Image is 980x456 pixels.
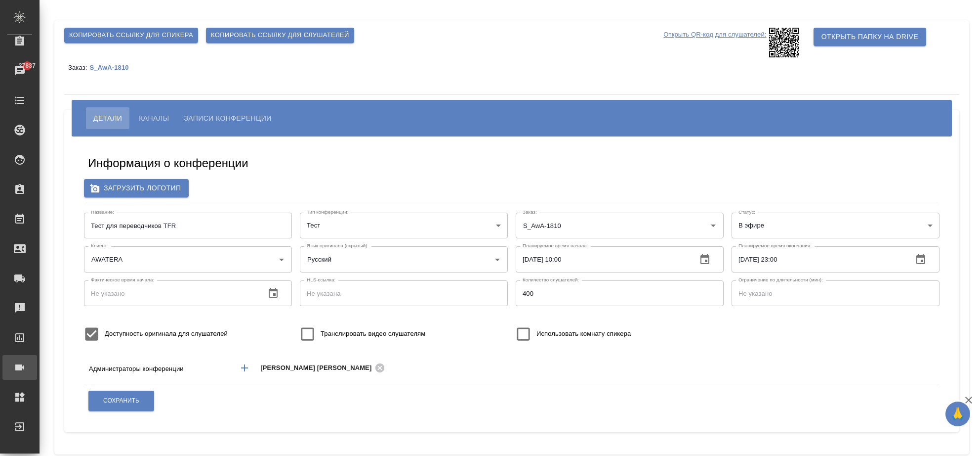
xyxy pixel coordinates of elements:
span: Использовать комнату спикера [536,329,631,339]
input: Не указан [84,213,292,238]
div: [PERSON_NAME] [PERSON_NAME] [260,362,388,374]
span: 🙏 [949,404,966,424]
input: Не указано [732,280,939,306]
span: Открыть папку на Drive [821,31,918,43]
div: В эфире [732,213,939,238]
p: Открыть QR-код для слушателей: [663,28,766,57]
button: Open [490,253,504,267]
span: Транслировать видео слушателям [321,329,425,339]
span: Сохранить [103,397,139,405]
span: Копировать ссылку для спикера [69,30,193,41]
span: Каналы [139,112,169,124]
input: Не указана [300,280,508,306]
span: Копировать ссылку для слушателей [211,30,349,41]
h5: Информация о конференции [88,155,248,171]
a: 27837 [2,58,37,83]
a: S_AwA-1810 [89,63,136,71]
input: Не указано [84,280,257,306]
span: Записи конференции [184,112,271,124]
p: S_AwA-1810 [89,64,136,71]
button: Open [275,253,288,267]
span: [PERSON_NAME] [PERSON_NAME] [260,363,377,373]
span: Доступность оригинала для слушателей [105,329,228,339]
p: Администраторы конференции [89,364,230,374]
button: 🙏 [945,402,970,426]
input: Не указано [516,280,724,306]
span: Загрузить логотип [92,182,181,194]
input: Не указано [732,246,905,272]
button: Открыть папку на Drive [814,28,926,46]
div: Тест [300,213,508,238]
button: Добавить менеджера [233,356,256,380]
button: Open [858,367,860,369]
p: Заказ: [68,64,89,71]
span: 27837 [13,61,41,71]
button: Копировать ссылку для спикера [64,28,198,43]
button: Сохранить [88,391,154,411]
label: Загрузить логотип [84,179,189,197]
span: Детали [93,112,122,124]
button: Open [706,219,720,232]
button: Копировать ссылку для слушателей [206,28,354,43]
input: Не указано [516,246,689,272]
